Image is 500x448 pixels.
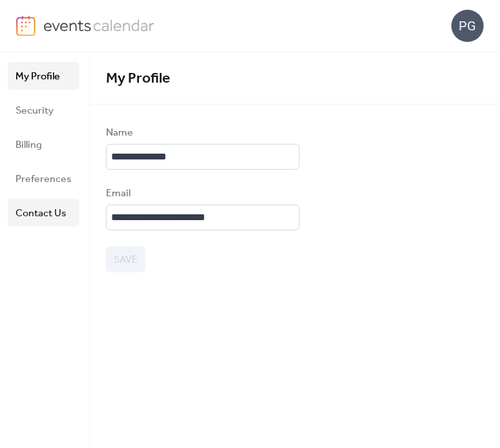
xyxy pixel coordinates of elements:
[16,15,36,36] img: logo
[16,169,72,189] span: Preferences
[16,101,54,121] span: Security
[106,65,170,93] span: My Profile
[452,10,484,42] div: PG
[8,199,79,227] a: Contact Us
[106,186,297,201] div: Email
[106,125,297,141] div: Name
[16,203,67,223] span: Contact Us
[16,66,60,87] span: My Profile
[8,130,79,158] a: Billing
[43,15,155,35] img: logo-type
[8,62,79,90] a: My Profile
[16,135,42,155] span: Billing
[8,96,79,124] a: Security
[8,165,79,192] a: Preferences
